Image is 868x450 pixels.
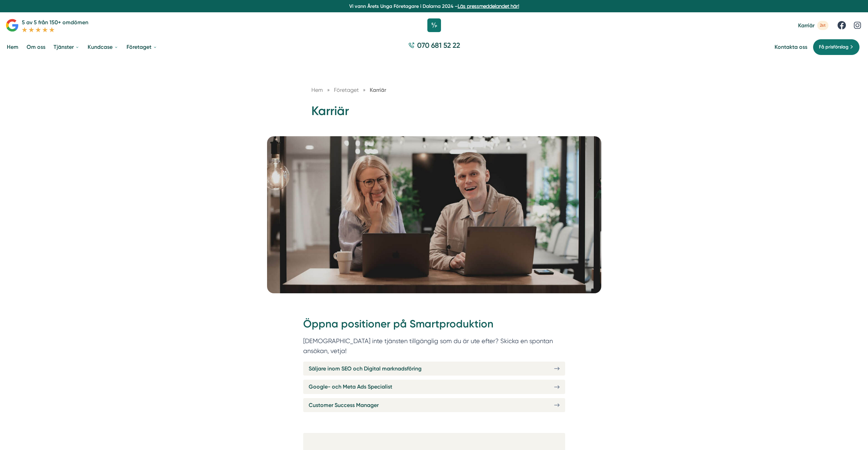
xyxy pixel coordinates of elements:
[417,40,460,50] span: 070 681 52 22
[327,86,330,94] span: »
[5,38,20,56] a: Hem
[3,3,865,10] p: Vi vann Årets Unga Företagare i Dalarna 2024 –
[267,136,601,293] img: Karriär
[309,364,422,373] span: Säljare inom SEO och Digital marknadsföring
[798,21,828,30] a: Karriär 2st
[458,3,519,9] a: Läs pressmeddelandet här!
[22,18,88,27] p: 5 av 5 från 150+ omdömen
[303,398,565,412] a: Customer Success Manager
[125,38,159,56] a: Företaget
[303,362,565,376] a: Säljare inom SEO och Digital marknadsföring
[309,401,379,409] span: Customer Success Manager
[303,317,565,336] h2: Öppna positioner på Smartproduktion
[311,103,557,125] h1: Karriär
[311,87,323,93] a: Hem
[303,380,565,394] a: Google- och Meta Ads Specialist
[406,40,463,54] a: 070 681 52 22
[25,38,47,56] a: Om oss
[370,87,386,93] a: Karriär
[86,38,120,56] a: Kundcase
[798,22,814,29] span: Karriär
[775,44,807,50] a: Kontakta oss
[817,21,828,30] span: 2st
[363,86,366,94] span: »
[52,38,81,56] a: Tjänster
[303,336,565,356] p: [DEMOGRAPHIC_DATA] inte tjänsten tillgänglig som du är ute efter? Skicka en spontan ansökan, vetja!
[309,382,392,391] span: Google- och Meta Ads Specialist
[311,86,557,94] nav: Breadcrumb
[334,87,359,93] span: Företaget
[334,87,360,93] a: Företaget
[813,39,860,55] a: Få prisförslag
[819,43,849,51] span: Få prisförslag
